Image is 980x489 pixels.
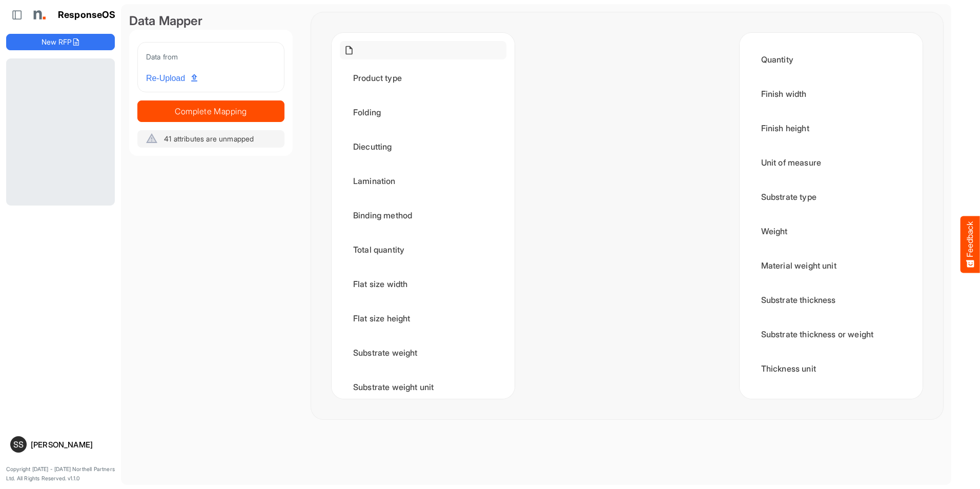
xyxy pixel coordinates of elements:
span: Re-Upload [146,72,197,85]
div: Substrate weight unit [340,371,506,403]
div: Loading... [6,58,115,205]
div: Flat size width [340,268,506,300]
div: Substrate weight [340,337,506,369]
a: Re-Upload [142,69,201,88]
div: Folding [340,96,506,128]
div: Weight [748,215,914,247]
div: Thickness or weight unit [748,387,914,419]
div: Diecutting [340,131,506,162]
div: Material weight unit [748,250,914,281]
button: New RFP [6,34,115,50]
h1: ResponseOS [58,10,116,21]
div: Finish width [748,78,914,110]
div: Substrate thickness [748,284,914,316]
div: [PERSON_NAME] [31,441,111,449]
div: Binding method [340,199,506,231]
div: Lamination [340,165,506,197]
img: Northell [28,5,49,25]
button: Complete Mapping [137,100,284,122]
div: Substrate thickness or weight [748,318,914,350]
p: Copyright [DATE] - [DATE] Northell Partners Ltd. All Rights Reserved. v1.1.0 [6,465,115,483]
div: Finish height [748,112,914,144]
button: Feedback [961,216,980,273]
div: Product type [340,62,506,94]
div: Flat size height [340,302,506,334]
div: Unit of measure [748,147,914,178]
div: Data Mapper [129,12,293,30]
div: Substrate type [748,181,914,213]
div: Thickness unit [748,353,914,384]
span: 41 attributes are unmapped [164,134,254,143]
div: Data from [146,51,276,63]
div: Quantity [748,44,914,75]
span: SS [13,440,24,449]
div: Total quantity [340,234,506,266]
span: Complete Mapping [138,104,284,118]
